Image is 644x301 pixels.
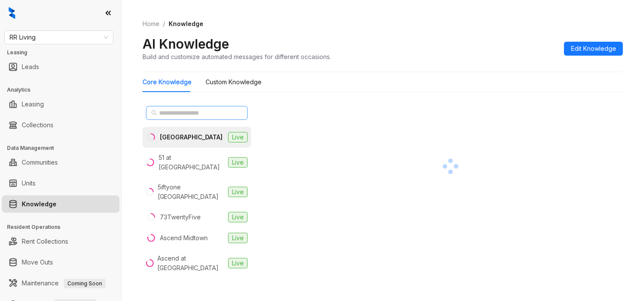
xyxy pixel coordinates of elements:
span: Live [228,212,248,222]
h3: Data Management [7,144,121,152]
a: Rent Collections [22,233,68,250]
li: Communities [2,154,120,171]
span: Coming Soon [64,279,106,288]
h2: AI Knowledge [143,36,229,52]
a: Communities [22,154,58,171]
li: Rent Collections [2,233,120,250]
a: Leasing [22,96,44,113]
div: Custom Knowledge [206,77,262,87]
div: [GEOGRAPHIC_DATA] [160,132,222,142]
div: Ascend at [GEOGRAPHIC_DATA] [157,254,225,273]
li: Units [2,175,120,192]
button: Edit Knowledge [564,42,623,56]
span: Knowledge [169,20,203,27]
span: Live [228,157,248,168]
a: Units [22,175,36,192]
span: RR Living [10,31,108,44]
a: Leads [22,58,39,76]
div: Ascend Midtown [160,233,208,243]
li: Collections [2,116,120,134]
a: Collections [22,116,53,134]
li: Leads [2,58,120,76]
li: Move Outs [2,254,120,271]
div: 51 at [GEOGRAPHIC_DATA] [159,153,225,172]
h3: Resident Operations [7,223,121,231]
a: Home [141,19,161,29]
li: / [163,19,165,29]
a: Move Outs [22,254,53,271]
span: Live [228,187,248,197]
h3: Leasing [7,49,121,56]
li: Maintenance [2,275,120,292]
span: Live [228,258,248,268]
h3: Analytics [7,86,121,94]
img: logo [9,7,15,19]
li: Knowledge [2,195,120,213]
div: Core Knowledge [143,77,192,87]
li: Leasing [2,96,120,113]
span: Live [228,233,248,243]
span: search [151,110,157,116]
div: 5iftyone [GEOGRAPHIC_DATA] [158,182,225,202]
a: Knowledge [22,195,56,213]
div: Build and customize automated messages for different occasions. [143,52,331,61]
div: 73TwentyFive [160,212,201,222]
span: Edit Knowledge [571,44,616,53]
span: Live [228,132,248,142]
